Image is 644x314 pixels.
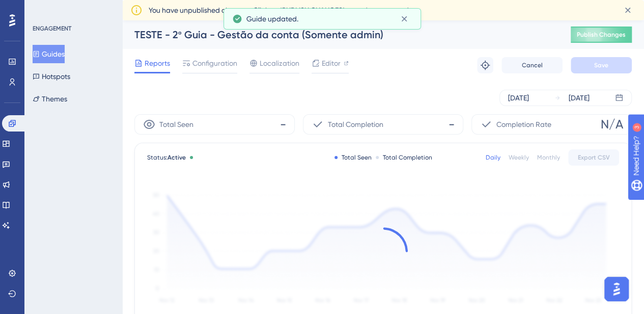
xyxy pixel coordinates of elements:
[578,153,610,162] span: Export CSV
[71,5,74,13] div: 3
[601,274,632,304] iframe: UserGuiding AI Assistant Launcher
[145,57,170,69] span: Reports
[601,116,623,133] span: N/A
[192,57,237,69] span: Configuration
[322,57,341,69] span: Editor
[33,90,67,108] button: Themes
[159,118,193,130] span: Total Seen
[246,13,298,25] span: Guide updated.
[149,4,414,16] span: You have unpublished changes. Click on ‘PUBLISH CHANGES’ to update your code.
[486,153,500,162] div: Daily
[167,154,186,161] span: Active
[328,118,383,130] span: Total Completion
[449,116,455,133] span: -
[33,24,71,33] div: ENGAGEMENT
[376,153,432,162] div: Total Completion
[509,153,529,162] div: Weekly
[537,153,560,162] div: Monthly
[508,92,529,104] div: [DATE]
[334,153,372,162] div: Total Seen
[496,118,551,130] span: Completion Rate
[134,28,545,42] div: TESTE - 2º Guia - Gestão da conta (Somente admin)
[571,57,632,73] button: Save
[33,45,65,63] button: Guides
[568,149,619,166] button: Export CSV
[569,92,590,104] div: [DATE]
[522,61,543,69] span: Cancel
[147,153,186,162] span: Status:
[260,57,299,69] span: Localization
[280,116,286,133] span: -
[24,3,64,15] span: Need Help?
[33,67,70,86] button: Hotspots
[501,57,563,73] button: Cancel
[594,61,608,69] span: Save
[571,27,632,43] button: Publish Changes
